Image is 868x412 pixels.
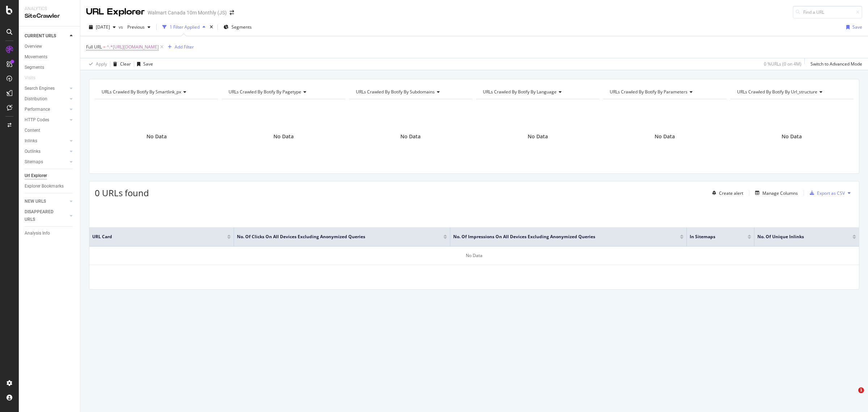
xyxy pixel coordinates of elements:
[719,190,743,196] div: Create alert
[96,24,110,30] span: 2025 Aug. 22nd
[273,133,294,140] span: No Data
[25,64,44,71] div: Segments
[89,247,859,265] div: No Data
[146,133,167,140] span: No Data
[808,58,862,70] button: Switch to Advanced Mode
[400,133,421,140] span: No Data
[227,86,339,98] h4: URLs Crawled By Botify By pagetype
[25,74,43,82] a: Visits
[25,106,50,113] div: Performance
[86,44,102,50] span: Full URL
[25,85,55,92] div: Search Engines
[737,89,817,95] span: URLs Crawled By Botify By url_structure
[25,95,68,103] a: Distribution
[110,58,131,70] button: Clear
[25,230,50,237] div: Analysis Info
[817,190,845,196] div: Export as CSV
[102,89,181,95] span: URLs Crawled By Botify By smartlink_px
[119,24,124,30] span: vs
[95,187,149,199] span: 0 URLs found
[752,189,798,197] button: Manage Columns
[25,116,68,124] a: HTTP Codes
[124,21,153,33] button: Previous
[25,127,40,134] div: Content
[143,61,153,67] div: Save
[25,198,46,205] div: NEW URLS
[736,86,847,98] h4: URLs Crawled By Botify By url_structure
[120,61,131,67] div: Clear
[25,6,74,12] div: Analytics
[25,137,68,145] a: Inlinks
[86,6,145,18] div: URL Explorer
[107,42,159,52] span: ^.*[URL][DOMAIN_NAME]
[103,44,106,50] span: =
[229,89,301,95] span: URLs Crawled By Botify By pagetype
[25,95,47,103] div: Distribution
[25,148,41,155] div: Outlinks
[208,24,214,31] div: times
[124,24,145,30] span: Previous
[25,74,35,82] div: Visits
[25,53,47,61] div: Movements
[483,89,557,95] span: URLs Crawled By Botify By language
[25,230,75,237] a: Analysis Info
[25,182,64,190] div: Explorer Bookmarks
[25,64,75,71] a: Segments
[810,61,862,67] div: Switch to Advanced Mode
[221,21,255,33] button: Segments
[86,21,119,33] button: [DATE]
[25,148,68,155] a: Outlinks
[25,106,68,113] a: Performance
[25,43,42,50] div: Overview
[175,44,194,50] div: Add Filter
[762,190,798,196] div: Manage Columns
[453,234,669,240] span: No. of Impressions On All Devices excluding anonymized queries
[25,172,47,180] div: Url Explorer
[528,133,548,140] span: No Data
[764,61,801,67] div: 0 % URLs ( 0 on 4M )
[148,9,227,16] div: Walmart Canada 10m Monthly (JS)
[86,58,107,70] button: Apply
[610,89,688,95] span: URLs Crawled By Botify By parameters
[843,21,862,33] button: Save
[159,21,208,33] button: 1 Filter Applied
[96,61,107,67] div: Apply
[25,116,49,124] div: HTTP Codes
[170,24,200,30] div: 1 Filter Applied
[25,158,43,166] div: Sitemaps
[25,172,75,180] a: Url Explorer
[25,208,61,223] div: DISAPPEARED URLS
[25,12,74,20] div: SiteCrawler
[134,58,153,70] button: Save
[608,86,720,98] h4: URLs Crawled By Botify By parameters
[92,234,225,240] span: URL Card
[807,187,845,199] button: Export as CSV
[709,187,743,199] button: Create alert
[852,24,862,30] div: Save
[793,6,862,18] input: Find a URL
[237,234,433,240] span: No. of Clicks On All Devices excluding anonymized queries
[100,86,212,98] h4: URLs Crawled By Botify By smartlink_px
[231,24,252,30] span: Segments
[25,137,37,145] div: Inlinks
[843,387,861,405] iframe: Intercom live chat
[25,85,68,92] a: Search Engines
[356,89,435,95] span: URLs Crawled By Botify By subdomains
[25,43,75,50] a: Overview
[481,86,593,98] h4: URLs Crawled By Botify By language
[230,10,234,15] div: arrow-right-arrow-left
[25,182,75,190] a: Explorer Bookmarks
[782,133,802,140] span: No Data
[165,43,194,51] button: Add Filter
[858,387,864,393] span: 1
[757,234,842,240] span: No. of Unique Inlinks
[655,133,675,140] span: No Data
[25,127,75,134] a: Content
[25,198,68,205] a: NEW URLS
[25,158,68,166] a: Sitemaps
[25,32,56,40] div: CURRENT URLS
[354,86,466,98] h4: URLs Crawled By Botify By subdomains
[25,53,75,61] a: Movements
[690,234,737,240] span: In Sitemaps
[25,32,68,40] a: CURRENT URLS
